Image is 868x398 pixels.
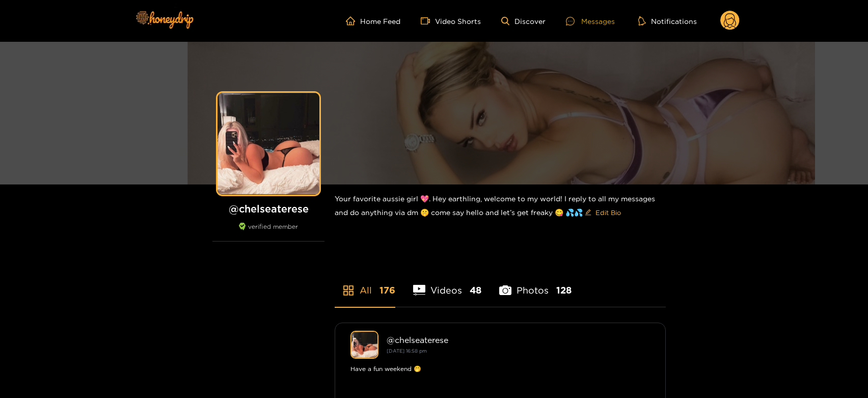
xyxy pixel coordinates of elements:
[595,207,621,218] span: Edit Bio
[379,284,395,297] span: 176
[350,364,650,374] div: Have a fun weekend 🤭
[335,184,666,229] div: Your favorite aussie girl 💖. Hey earthling, welcome to my world! I reply to all my messages and d...
[350,331,378,359] img: chelseaterese
[212,223,324,242] div: verified member
[335,261,395,307] li: All
[556,284,572,297] span: 128
[346,16,400,25] a: Home Feed
[421,16,481,25] a: Video Shorts
[212,202,324,215] h1: @ chelseaterese
[413,261,481,307] li: Videos
[470,284,481,297] span: 48
[585,209,591,217] span: edit
[583,204,623,221] button: editEdit Bio
[499,261,572,307] li: Photos
[635,16,700,26] button: Notifications
[501,17,546,25] a: Discover
[387,335,650,344] div: @ chelseaterese
[342,284,355,297] span: appstore
[421,16,435,25] span: video-camera
[566,15,615,27] div: Messages
[346,16,360,25] span: home
[387,348,427,354] small: [DATE] 16:58 pm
